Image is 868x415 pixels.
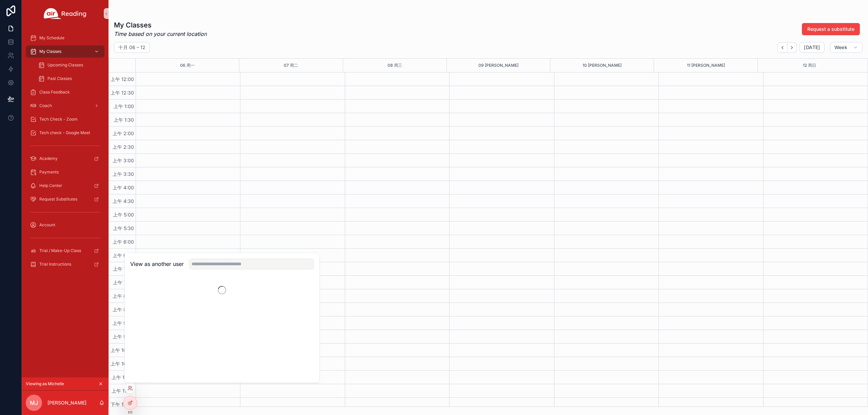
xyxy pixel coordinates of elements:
span: Past Classes [47,76,72,81]
em: Time based on your current location [114,30,207,38]
a: Academy [26,152,104,165]
span: 上午 1:00 [112,103,136,109]
span: Request a substitute [807,26,854,33]
a: Trial Instructions [26,258,104,270]
span: 上午 4:30 [111,198,136,204]
span: 上午 9:30 [111,334,136,339]
span: 上午 1:30 [112,117,136,123]
span: 上午 12:00 [109,76,136,82]
span: 上午 11:00 [110,374,136,380]
a: Help Center [26,180,104,192]
span: 上午 6:00 [111,239,136,245]
span: 上午 7:00 [111,266,136,272]
a: Tech check - Google Meet [26,127,104,139]
span: [DATE] [804,44,820,50]
a: Account [26,219,104,231]
button: 12 周日 [803,59,816,72]
span: 上午 11:30 [110,388,136,394]
span: Request Substitutes [39,196,77,202]
button: 08 周三 [388,59,402,72]
button: Week [830,42,863,53]
h1: My Classes [114,20,207,30]
span: Academy [39,156,58,161]
span: 上午 7:30 [111,279,136,285]
span: MJ [30,399,38,407]
img: App logo [44,8,86,19]
span: Tech Check - Zoom [39,117,78,122]
button: [DATE] [800,42,824,53]
span: Account [39,222,55,228]
span: 上午 2:00 [111,130,136,136]
a: Trial / Make-Up Class [26,245,104,257]
span: 上午 10:00 [109,347,136,353]
span: Payments [39,169,59,175]
span: Class Feedback [39,89,70,95]
a: Class Feedback [26,86,104,98]
span: 上午 12:30 [109,90,136,96]
button: 06 周一 [180,59,195,72]
p: [PERSON_NAME] [47,399,86,406]
button: 10 [PERSON_NAME] [583,59,622,72]
button: 07 周二 [284,59,298,72]
span: 上午 4:00 [111,185,136,190]
a: Past Classes [34,72,104,85]
span: Viewing as Michelle [26,381,64,387]
span: Week [834,44,847,50]
h2: View as another user [130,260,184,268]
a: Request Substitutes [26,193,104,205]
span: 上午 10:30 [109,361,136,367]
span: 上午 8:00 [111,293,136,299]
span: Tech check - Google Meet [39,130,90,136]
a: Payments [26,166,104,178]
span: Trial / Make-Up Class [39,248,81,253]
span: Trial Instructions [39,262,71,267]
span: My Schedule [39,35,64,41]
a: Tech Check - Zoom [26,113,104,125]
span: 上午 3:30 [111,171,136,177]
h2: 十月 06 – 12 [118,44,145,51]
span: 下午 12:00 [109,401,136,407]
a: My Classes [26,45,104,58]
span: 上午 5:30 [111,225,136,231]
button: Next [787,42,797,53]
button: Request a substitute [802,23,860,35]
span: 上午 8:30 [111,307,136,312]
span: 上午 3:00 [111,158,136,163]
button: 09 [PERSON_NAME] [478,59,518,72]
span: 上午 6:30 [111,252,136,258]
span: 上午 5:00 [111,212,136,217]
button: 11 [PERSON_NAME] [687,59,725,72]
a: My Schedule [26,32,104,44]
span: Upcoming Classes [47,62,83,68]
div: scrollable content [22,27,108,279]
a: Upcoming Classes [34,59,104,71]
span: Coach [39,103,52,108]
a: Coach [26,100,104,112]
span: Help Center [39,183,62,188]
span: 上午 2:30 [111,144,136,150]
span: 上午 9:00 [111,320,136,326]
button: Back [777,42,787,53]
span: My Classes [39,49,61,54]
